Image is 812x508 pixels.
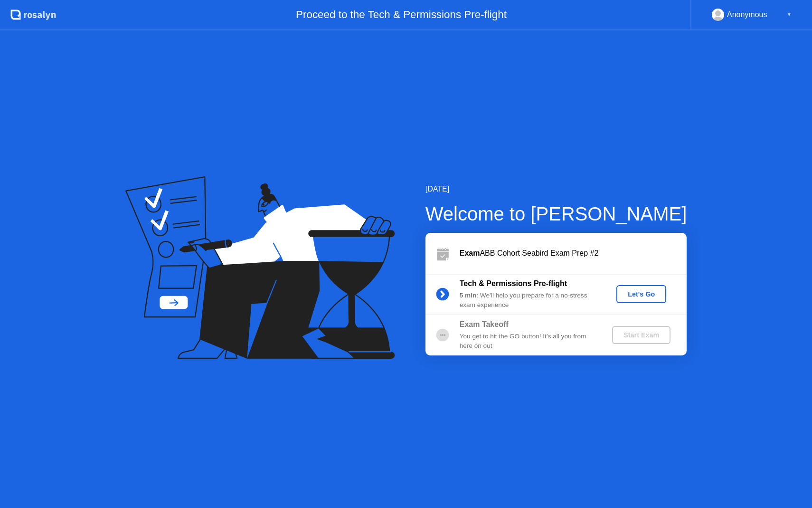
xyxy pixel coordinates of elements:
[616,285,666,303] button: Let's Go
[460,291,596,310] div: : We’ll help you prepare for a no-stress exam experience
[460,279,567,288] b: Tech & Permissions Pre-flight
[727,9,767,21] div: Anonymous
[460,320,509,328] b: Exam Takeoff
[612,326,670,344] button: Start Exam
[460,332,596,351] div: You get to hit the GO button! It’s all you from here on out
[787,9,792,21] div: ▼
[425,200,687,228] div: Welcome to [PERSON_NAME]
[460,249,480,257] b: Exam
[425,183,687,195] div: [DATE]
[620,290,662,298] div: Let's Go
[460,248,687,259] div: ABB Cohort Seabird Exam Prep #2
[460,292,477,299] b: 5 min
[616,331,667,339] div: Start Exam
